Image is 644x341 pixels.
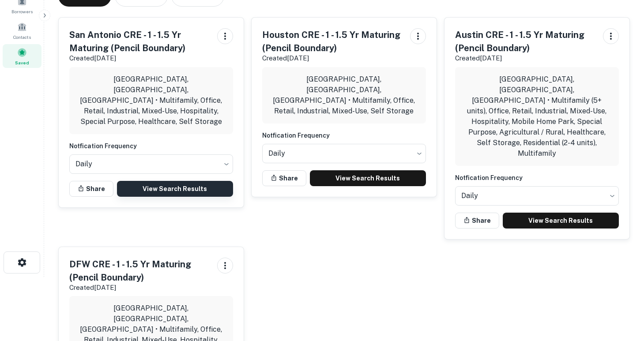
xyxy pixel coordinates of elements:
a: View Search Results [117,181,233,197]
button: Share [455,213,499,229]
h5: DFW CRE - 1 - 1.5 Yr Maturing (Pencil Boundary) [69,258,210,284]
iframe: Chat Widget [600,242,644,285]
p: Created [DATE] [262,53,403,64]
div: Without label [455,184,619,208]
h5: San Antonio CRE - 1 - 1.5 Yr Maturing (Pencil Boundary) [69,28,210,55]
div: Without label [262,141,426,166]
button: Share [262,170,306,186]
a: View Search Results [503,213,619,229]
button: Share [69,181,113,197]
a: View Search Results [310,170,426,186]
a: Saved [3,44,41,68]
p: [GEOGRAPHIC_DATA], [GEOGRAPHIC_DATA], [GEOGRAPHIC_DATA] • Multifamily (5+ units), Office, Retail,... [462,74,612,159]
p: [GEOGRAPHIC_DATA], [GEOGRAPHIC_DATA], [GEOGRAPHIC_DATA] • Multifamily, Office, Retail, Industrial... [76,74,226,127]
h6: Notfication Frequency [262,131,426,140]
p: Created [DATE] [455,53,596,64]
span: Contacts [13,34,31,41]
p: Created [DATE] [69,53,210,64]
h6: Notfication Frequency [455,173,619,183]
span: Borrowers [11,8,33,15]
h6: Notfication Frequency [69,141,233,151]
h5: Austin CRE - 1 - 1.5 Yr Maturing (Pencil Boundary) [455,28,596,55]
h5: Houston CRE - 1 - 1.5 Yr Maturing (Pencil Boundary) [262,28,403,55]
p: [GEOGRAPHIC_DATA], [GEOGRAPHIC_DATA], [GEOGRAPHIC_DATA] • Multifamily, Office, Retail, Industrial... [269,74,419,116]
a: Contacts [3,19,41,42]
span: Saved [15,59,29,66]
div: Without label [69,152,233,176]
p: Created [DATE] [69,282,210,293]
